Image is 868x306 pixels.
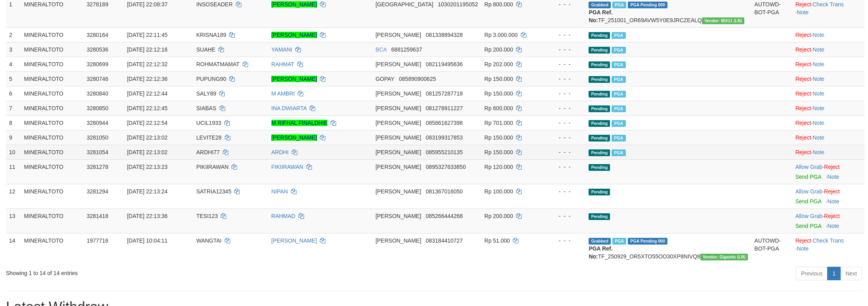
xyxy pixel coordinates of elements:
[484,213,513,219] span: Rp 200.000
[21,42,83,57] td: MINERALTOTO
[612,61,625,68] span: Marked by bylanggota2
[196,90,216,97] span: SALY89
[87,90,109,97] span: 3280840
[589,2,611,8] span: Grabbed
[375,61,421,67] span: [PERSON_NAME]
[375,1,433,8] span: [GEOGRAPHIC_DATA]
[792,42,864,57] td: ·
[87,188,109,195] span: 3281294
[612,76,625,83] span: Marked by bylanggota2
[792,57,864,71] td: ·
[589,47,610,54] span: Pending
[196,61,239,67] span: ROHMATMAMAT
[375,213,421,219] span: [PERSON_NAME]
[546,148,582,156] div: - - -
[196,32,226,38] span: KRISNA189
[375,149,421,155] span: [PERSON_NAME]
[702,17,745,24] span: Vendor URL: https://dashboard.q2checkout.com/secure
[6,159,21,184] td: 11
[21,233,83,264] td: MINERALTOTO
[813,149,824,155] a: Note
[375,188,421,195] span: [PERSON_NAME]
[795,134,811,141] a: Reject
[546,60,582,68] div: - - -
[795,213,824,219] span: ·
[127,213,167,219] span: [DATE] 22:13:36
[612,47,625,54] span: Marked by bylanggota2
[127,32,167,38] span: [DATE] 22:11:45
[813,46,824,53] a: Note
[21,115,83,130] td: MINERALTOTO
[271,46,293,53] a: YAMANI
[6,208,21,233] td: 13
[612,2,626,8] span: Marked by bylanggota2
[589,238,611,245] span: Grabbed
[813,120,824,126] a: Note
[127,61,167,67] span: [DATE] 22:12:32
[546,75,582,83] div: - - -
[271,213,296,219] a: RAHMAD
[484,61,513,67] span: Rp 202.000
[546,187,582,195] div: - - -
[792,184,864,208] td: ·
[589,164,610,171] span: Pending
[426,213,463,219] span: Copy 085266444268 to clipboard
[546,163,582,171] div: - - -
[589,91,610,98] span: Pending
[840,267,862,280] a: Next
[589,213,610,220] span: Pending
[375,237,421,244] span: [PERSON_NAME]
[127,164,167,170] span: [DATE] 22:13:23
[21,57,83,71] td: MINERALTOTO
[612,149,625,156] span: Marked by bylanggota2
[612,120,625,127] span: Marked by bylanggota2
[271,120,328,126] a: M RIFHAL FINALDHIE
[426,237,463,244] span: Copy 083184410727 to clipboard
[546,90,582,98] div: - - -
[546,46,582,54] div: - - -
[271,164,304,170] a: FIKIIRAWAN
[6,130,21,145] td: 9
[271,32,317,38] a: [PERSON_NAME]
[438,1,478,8] span: Copy 1030201195052 to clipboard
[426,164,466,170] span: Copy 0895327633850 to clipboard
[824,213,840,219] a: Reject
[589,76,610,83] span: Pending
[797,245,809,252] a: Note
[612,238,626,245] span: Marked by bylanggota2
[795,32,811,38] a: Reject
[792,71,864,86] td: ·
[795,120,811,126] a: Reject
[6,115,21,130] td: 8
[484,32,518,38] span: Rp 3.000.000
[127,90,167,97] span: [DATE] 22:12:44
[484,134,513,141] span: Rp 150.000
[87,213,109,219] span: 3281418
[612,105,625,112] span: Marked by bylanggota2
[795,198,821,205] a: Send PGA
[813,105,824,111] a: Note
[21,86,83,101] td: MINERALTOTO
[196,237,222,244] span: WANGTAI
[813,1,844,8] a: Check Trans
[484,1,513,8] span: Rp 800.000
[196,213,218,219] span: TESI123
[6,71,21,86] td: 5
[828,174,839,180] a: Note
[792,159,864,184] td: ·
[271,134,317,141] a: [PERSON_NAME]
[792,86,864,101] td: ·
[21,208,83,233] td: MINERALTOTO
[795,188,822,195] a: Allow Grab
[700,254,748,260] span: Vendor URL: https://dashboard.q2checkout.com/secure
[546,212,582,220] div: - - -
[792,115,864,130] td: ·
[813,76,824,82] a: Note
[828,223,839,229] a: Note
[628,238,667,245] span: PGA Pending
[6,27,21,42] td: 2
[813,134,824,141] a: Note
[127,149,167,155] span: [DATE] 22:13:02
[196,1,233,8] span: INSOSEADER
[6,101,21,115] td: 7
